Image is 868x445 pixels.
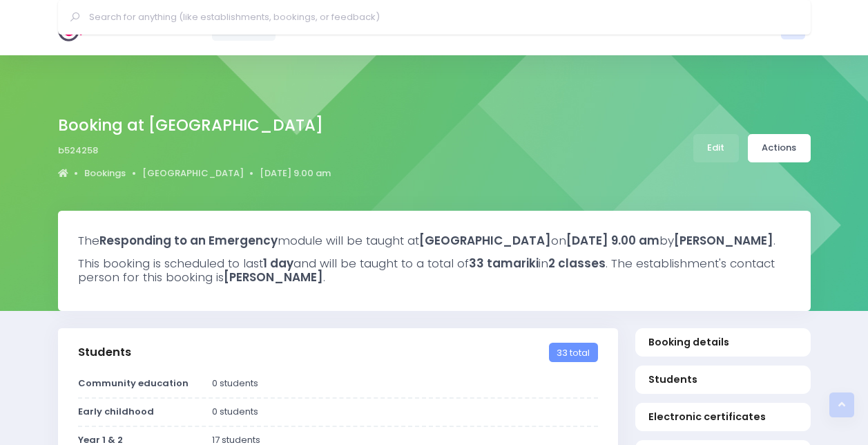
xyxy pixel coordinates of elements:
a: [DATE] 9.00 am [260,167,331,180]
a: [GEOGRAPHIC_DATA] [142,167,244,180]
a: Electronic certificates [635,403,811,431]
span: Students [648,372,797,387]
a: Students [635,366,811,394]
strong: [DATE] 9.00 am [566,232,659,249]
h2: Booking at [GEOGRAPHIC_DATA] [58,116,323,135]
a: Edit [693,134,739,162]
strong: [GEOGRAPHIC_DATA] [419,232,551,249]
input: Search for anything (like establishments, bookings, or feedback) [89,7,791,28]
strong: 2 classes [548,255,606,272]
h3: The module will be taught at on by . [78,234,791,247]
span: Electronic certificates [648,410,797,424]
span: b524258 [58,144,98,158]
h3: This booking is scheduled to last and will be taught to a total of in . The establishment's conta... [78,256,791,285]
a: Bookings [84,167,126,180]
a: Actions [748,134,811,162]
div: 0 students [204,377,606,390]
strong: 33 tamariki [469,255,539,272]
h3: Students [78,345,131,359]
strong: Responding to an Emergency [99,232,278,249]
span: 33 total [549,343,597,362]
strong: [PERSON_NAME] [674,232,773,249]
a: Booking details [635,328,811,357]
div: 0 students [204,405,606,419]
strong: Community education [78,377,189,390]
strong: 1 day [263,255,293,272]
strong: Early childhood [78,405,154,418]
span: Booking details [648,335,797,350]
strong: [PERSON_NAME] [224,269,323,285]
